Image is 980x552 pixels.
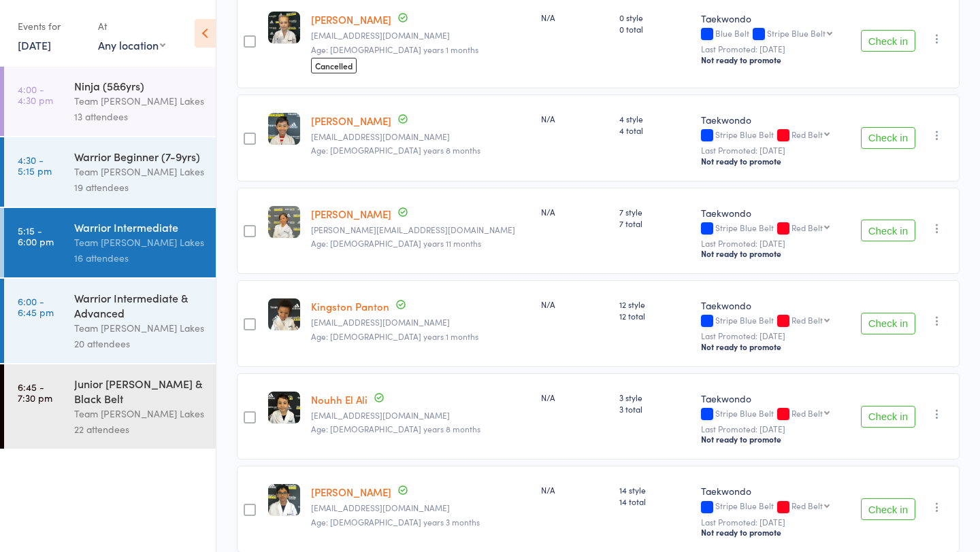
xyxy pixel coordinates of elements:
small: Last Promoted: [DATE] [701,44,843,54]
time: 6:00 - 6:45 pm [18,296,54,317]
a: 5:15 -6:00 pmWarrior IntermediateTeam [PERSON_NAME] Lakes16 attendees [4,208,216,277]
span: 7 style [619,206,690,218]
small: shirley.lala84@hotmail.com [311,225,531,235]
a: [PERSON_NAME] [311,485,391,499]
div: Taekwondo [701,113,843,126]
div: Team [PERSON_NAME] Lakes [74,320,204,336]
a: 4:30 -5:15 pmWarrior Beginner (7-9yrs)Team [PERSON_NAME] Lakes19 attendees [4,137,216,207]
div: Team [PERSON_NAME] Lakes [74,164,204,179]
small: saradagolivi@gmail.com [311,503,531,513]
div: Red Belt [791,501,823,510]
div: Stripe Blue Belt [701,315,843,327]
a: 6:45 -7:30 pmJunior [PERSON_NAME] & Black BeltTeam [PERSON_NAME] Lakes22 attendees [4,364,216,449]
span: Age: [DEMOGRAPHIC_DATA] years 8 months [311,423,480,434]
time: 5:15 - 6:00 pm [18,225,54,247]
div: Red Belt [791,409,823,417]
div: 16 attendees [74,250,204,266]
span: 14 style [619,484,690,496]
a: [PERSON_NAME] [311,12,391,27]
span: 4 style [619,113,690,124]
div: Not ready to promote [701,341,843,352]
small: Last Promoted: [DATE] [701,145,843,155]
div: N/A [541,206,608,218]
div: 20 attendees [74,336,204,351]
div: Red Belt [791,315,823,324]
div: Stripe Blue Belt [701,501,843,513]
div: Taekwondo [701,298,843,312]
span: 4 total [619,124,690,136]
div: Taekwondo [701,206,843,220]
span: Age: [DEMOGRAPHIC_DATA] years 3 months [311,516,480,528]
time: 6:45 - 7:30 pm [18,381,52,403]
div: Not ready to promote [701,156,843,167]
button: Check in [861,498,915,520]
small: bcmentgroup@gmail.com [311,317,531,327]
time: 4:30 - 5:15 pm [18,154,52,176]
span: 12 style [619,298,690,310]
div: Team [PERSON_NAME] Lakes [74,93,204,109]
div: Ninja (5&6yrs) [74,78,204,93]
span: 3 style [619,392,690,403]
span: 3 total [619,403,690,415]
div: Red Belt [791,130,823,139]
div: Warrior Intermediate [74,220,204,235]
div: Stripe Blue Belt [701,223,843,235]
div: 13 attendees [74,109,204,124]
div: N/A [541,113,608,124]
img: image1728625206.png [268,206,300,238]
button: Check in [861,30,915,52]
div: Events for [18,15,84,37]
div: Stripe Blue Belt [701,130,843,141]
div: N/A [541,298,608,310]
div: Warrior Beginner (7-9yrs) [74,149,204,164]
small: Last Promoted: [DATE] [701,239,843,248]
div: Taekwondo [701,12,843,25]
span: Age: [DEMOGRAPHIC_DATA] years 11 months [311,237,481,249]
time: 4:00 - 4:30 pm [18,84,53,105]
span: Age: [DEMOGRAPHIC_DATA] years 8 months [311,144,480,156]
div: Not ready to promote [701,248,843,259]
div: Junior [PERSON_NAME] & Black Belt [74,376,204,406]
div: 19 attendees [74,179,204,195]
button: Check in [861,127,915,149]
div: 22 attendees [74,421,204,437]
div: N/A [541,484,608,496]
div: Team [PERSON_NAME] Lakes [74,406,204,421]
div: Team [PERSON_NAME] Lakes [74,235,204,250]
div: Warrior Intermediate & Advanced [74,290,204,320]
a: Kingston Panton [311,299,389,313]
div: Stripe Blue Belt [701,409,843,420]
a: 6:00 -6:45 pmWarrior Intermediate & AdvancedTeam [PERSON_NAME] Lakes20 attendees [4,279,216,363]
div: Any location [98,37,165,52]
div: N/A [541,392,608,403]
div: Not ready to promote [701,527,843,538]
img: image1709940507.png [268,113,300,145]
span: Age: [DEMOGRAPHIC_DATA] years 1 months [311,44,478,55]
span: Cancelled [311,58,357,73]
img: image1646431092.png [268,298,300,330]
div: Taekwondo [701,392,843,405]
span: Age: [DEMOGRAPHIC_DATA] years 1 months [311,330,478,342]
div: Taekwondo [701,484,843,498]
span: 12 total [619,310,690,322]
img: image1665727312.png [268,484,300,516]
img: image1709098972.png [268,12,300,44]
a: [DATE] [18,37,51,52]
a: [PERSON_NAME] [311,207,391,221]
span: 7 total [619,218,690,229]
small: Yulia.deshina@gmail.com [311,31,531,40]
small: Last Promoted: [DATE] [701,424,843,434]
a: [PERSON_NAME] [311,114,391,128]
button: Check in [861,406,915,428]
img: image1667619580.png [268,392,300,424]
div: Blue Belt [701,29,843,40]
small: sriharip86@gmail.com [311,132,531,141]
button: Check in [861,313,915,334]
small: mirveth@hotmail.com [311,411,531,420]
small: Last Promoted: [DATE] [701,517,843,527]
small: Last Promoted: [DATE] [701,331,843,341]
span: 0 total [619,23,690,35]
div: Red Belt [791,223,823,232]
a: Nouhh El Ali [311,392,367,407]
div: Stripe Blue Belt [767,29,826,37]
